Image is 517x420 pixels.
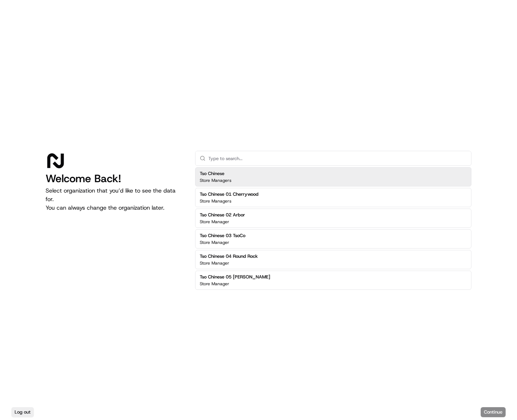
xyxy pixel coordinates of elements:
p: Store Managers [200,178,231,183]
h2: Tso Chinese [200,170,231,177]
h2: Tso Chinese 02 Arbor [200,212,245,218]
p: Select organization that you’d like to see the data for. You can always change the organization l... [46,186,184,212]
p: Store Manager [200,240,229,245]
h2: Tso Chinese 01 Cherrywood [200,191,258,198]
h1: Welcome Back! [46,172,184,185]
h2: Tso Chinese 05 [PERSON_NAME] [200,274,270,280]
h2: Tso Chinese 03 TsoCo [200,232,245,239]
h2: Tso Chinese 04 Round Rock [200,253,258,260]
p: Store Managers [200,198,231,204]
div: Suggestions [195,166,471,291]
input: Type to search... [208,151,467,165]
button: Log out [11,407,34,417]
p: Store Manager [200,219,229,225]
p: Store Manager [200,281,229,287]
p: Store Manager [200,260,229,266]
